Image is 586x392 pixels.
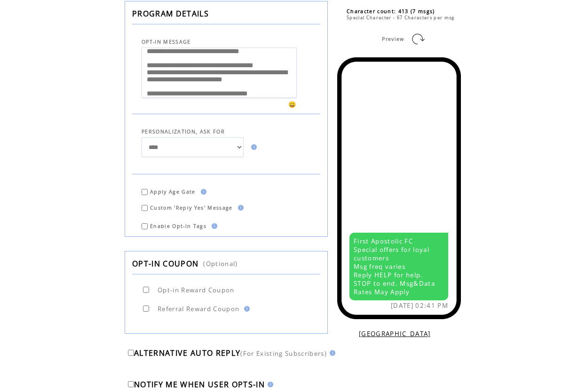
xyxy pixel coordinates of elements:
span: PERSONALIZATION, ASK FOR [142,128,225,135]
span: Character count: 413 (7 msgs) [347,8,435,15]
img: help.gif [327,350,335,356]
span: (Optional) [203,259,238,268]
a: [GEOGRAPHIC_DATA] [359,329,431,338]
img: help.gif [198,189,206,195]
span: Preview [382,36,404,42]
span: Custom 'Reply Yes' Message [150,204,233,211]
span: (For Existing Subscribers) [240,349,327,358]
span: NOTIFY ME WHEN USER OPTS-IN [134,379,265,390]
span: Special Character - 67 Characters per msg [347,15,455,21]
span: Opt-in Reward Coupon [158,286,235,294]
img: help.gif [235,205,244,211]
span: Enable Opt-in Tags [150,223,206,229]
img: help.gif [241,306,250,312]
span: 😀 [288,100,297,109]
span: OPT-IN COUPON [132,259,198,269]
span: Apply Age Gate [150,188,196,195]
span: First Apostolic FC Special offers for loyal customers Msg freq varies Reply HELP for help. STOP t... [354,237,435,296]
span: OPT-IN MESSAGE [142,39,191,45]
span: ALTERNATIVE AUTO REPLY [134,348,240,358]
span: PROGRAM DETAILS [132,8,209,19]
img: help.gif [248,144,257,150]
span: Referral Reward Coupon [158,305,239,313]
img: help.gif [265,382,273,387]
img: help.gif [209,223,217,229]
